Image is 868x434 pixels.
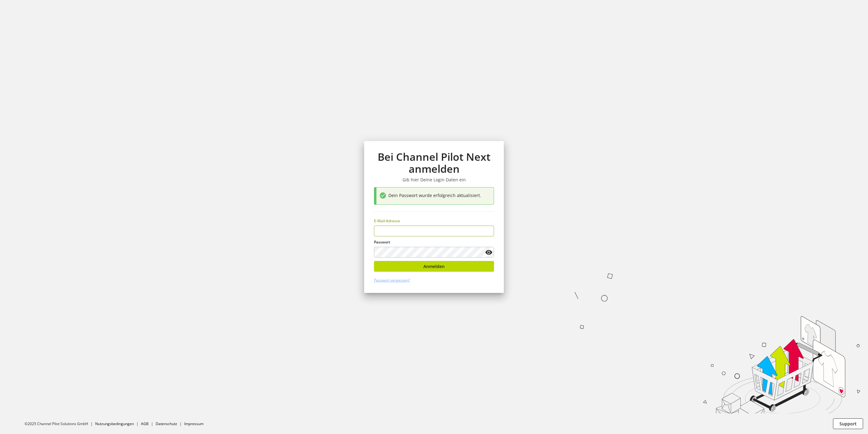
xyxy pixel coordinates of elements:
div: Dein Passwort wurde erfolgreich aktualisiert. [388,192,491,200]
span: E-Mail-Adresse [374,218,400,223]
a: AGB [141,421,149,426]
h1: Bei Channel Pilot Next anmelden [374,151,494,175]
h3: Gib hier Deine Login Daten ein [374,177,494,183]
li: ©2025 Channel Pilot Solutions GmbH [25,421,95,427]
button: Anmelden [374,261,494,272]
span: Support [839,420,857,427]
span: Passwort [374,239,390,245]
span: Anmelden [423,263,445,270]
a: Datenschutz [156,421,177,426]
a: Impressum [184,421,204,426]
a: Nutzungsbedingungen [95,421,134,426]
a: Passwort vergessen? [374,278,410,283]
button: Support [833,418,863,429]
